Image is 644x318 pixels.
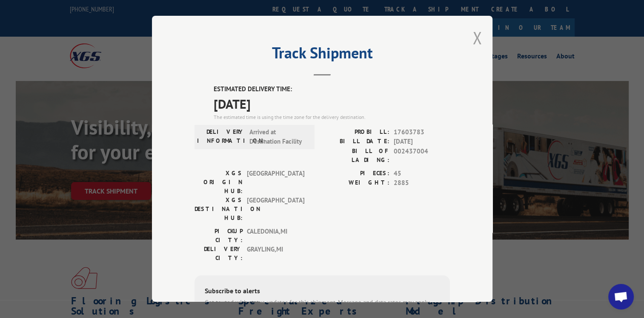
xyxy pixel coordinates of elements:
span: GRAYLING , MI [247,245,304,263]
label: DELIVERY INFORMATION: [197,127,245,147]
div: Get texted with status updates for this shipment. Message and data rates may apply. Message frequ... [205,298,440,317]
label: XGS ORIGIN HUB: [195,169,243,196]
span: 17603783 [394,127,450,137]
span: 2885 [394,178,450,188]
label: PIECES: [322,169,389,179]
label: DELIVERY CITY: [195,245,243,263]
div: Subscribe to alerts [205,286,440,298]
div: Open chat [608,284,634,309]
label: PROBILL: [322,127,389,137]
span: [GEOGRAPHIC_DATA] [247,196,304,223]
span: [GEOGRAPHIC_DATA] [247,169,304,196]
span: CALEDONIA , MI [247,227,304,245]
label: BILL OF LADING: [322,147,389,165]
label: PICKUP CITY: [195,227,243,245]
span: [DATE] [394,137,450,147]
label: BILL DATE: [322,137,389,147]
span: [DATE] [214,94,450,113]
label: ESTIMATED DELIVERY TIME: [214,84,450,94]
span: Arrived at Destination Facility [249,127,307,147]
span: 002437004 [394,147,450,165]
button: Close modal [472,26,482,49]
label: XGS DESTINATION HUB: [195,196,243,223]
div: The estimated time is using the time zone for the delivery destination. [214,113,450,121]
h2: Track Shipment [195,47,450,63]
label: WEIGHT: [322,178,389,188]
span: 45 [394,169,450,179]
